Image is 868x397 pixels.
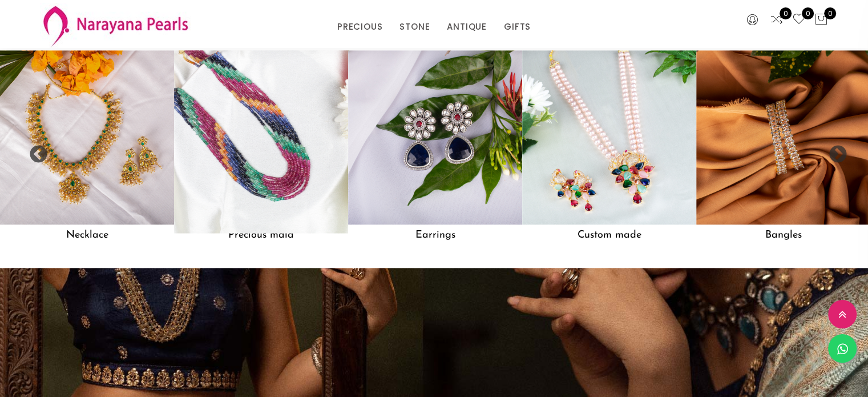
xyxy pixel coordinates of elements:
[824,7,836,19] span: 0
[780,7,792,19] span: 0
[828,145,839,157] button: Next
[814,13,828,27] button: 0
[337,18,382,35] a: PRECIOUS
[348,50,522,224] img: Earrings
[792,13,806,27] a: 0
[399,18,430,35] a: STONE
[447,18,487,35] a: ANTIQUE
[174,224,348,246] h5: Precious mala
[522,50,696,224] img: Custom made
[165,42,357,234] img: Precious mala
[802,7,814,19] span: 0
[770,13,784,27] a: 0
[522,224,696,246] h5: Custom made
[348,224,522,246] h5: Earrings
[504,18,531,35] a: GIFTS
[29,145,40,157] button: Previous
